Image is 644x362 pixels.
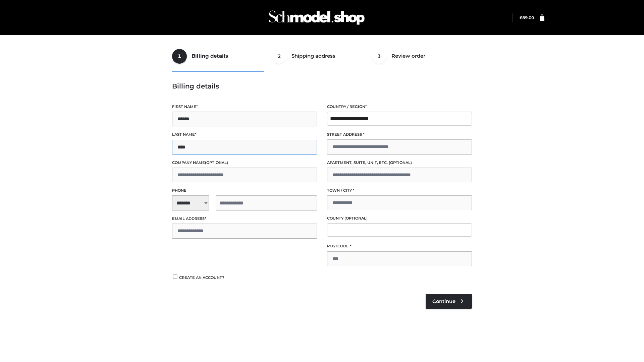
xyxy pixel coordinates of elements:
label: Company name [172,160,317,166]
label: First name [172,104,317,110]
label: Postcode [327,243,472,249]
label: County [327,215,472,222]
label: Last name [172,131,317,138]
span: (optional) [344,216,368,221]
label: Town / City [327,187,472,194]
h3: Billing details [172,82,472,90]
label: Street address [327,131,472,138]
input: Create an account? [172,275,178,279]
bdi: 89.00 [520,15,534,20]
label: Email address [172,216,317,222]
a: Continue [426,294,472,309]
span: (optional) [205,160,228,165]
label: Phone [172,187,317,194]
span: (optional) [389,160,412,165]
a: £89.00 [520,15,534,20]
label: Country / Region [327,104,472,110]
span: Continue [432,298,455,304]
span: £ [520,15,522,20]
span: Create an account? [179,275,224,280]
img: Schmodel Admin 964 [266,4,367,31]
label: Apartment, suite, unit, etc. [327,160,472,166]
